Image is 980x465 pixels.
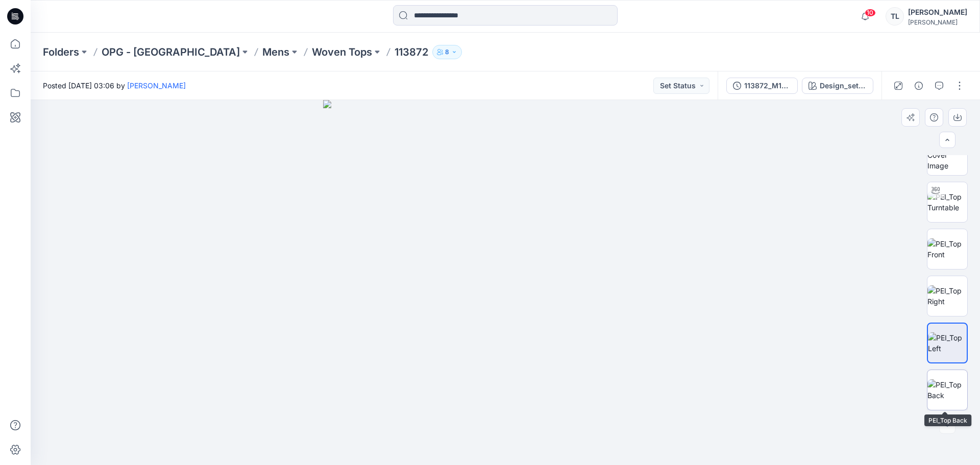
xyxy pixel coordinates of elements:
span: Posted [DATE] 03:06 by [43,80,186,91]
a: Mens [262,45,289,59]
a: OPG - [GEOGRAPHIC_DATA] [102,45,240,59]
button: 113872_M1W251253_SIZE M_2024_2_B54022_TL_10_15_25 [726,78,798,94]
img: PEI_Top Left [928,332,967,354]
img: PEI_Top Back [927,379,967,401]
a: Folders [43,45,79,59]
span: 10 [865,9,876,17]
div: [PERSON_NAME] [908,18,967,26]
button: Details [911,78,927,94]
div: 113872_M1W251253_SIZE M_2024_2_B54022_TL_10_15_25 [744,80,791,91]
button: Design_setup [802,78,873,94]
a: Woven Tops [312,45,372,59]
img: eyJhbGciOiJIUzI1NiIsImtpZCI6IjAiLCJzbHQiOiJzZXMiLCJ0eXAiOiJKV1QifQ.eyJkYXRhIjp7InR5cGUiOiJzdG9yYW... [323,100,688,465]
button: 8 [432,45,462,59]
div: Design_setup [820,80,867,91]
p: 8 [445,46,449,58]
img: PEI_Top Right [927,285,967,307]
div: TL [886,7,904,26]
img: PEI_Top Front [927,238,967,260]
div: [PERSON_NAME] [908,6,967,18]
p: 113872 [395,45,428,59]
img: PEI_Top Cover Image [927,139,967,171]
a: [PERSON_NAME] [127,81,186,90]
img: PEI_Top Turntable [927,191,967,213]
